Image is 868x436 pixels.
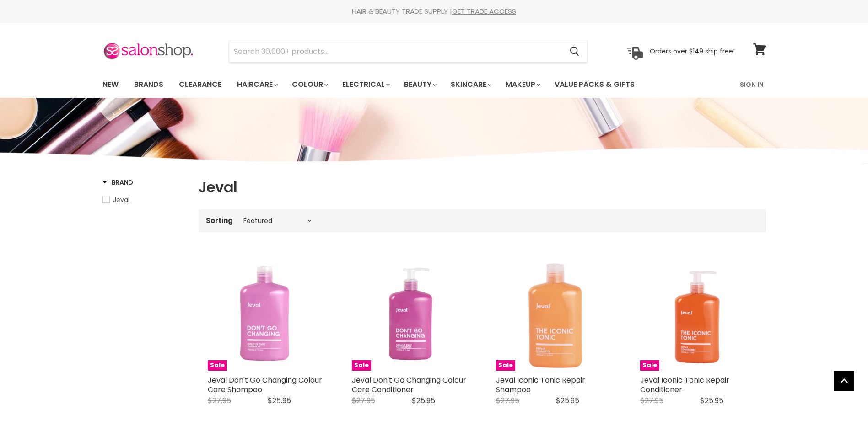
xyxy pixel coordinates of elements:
span: Sale [208,360,227,371]
span: Sale [640,360,659,371]
a: Value Packs & Gifts [548,75,642,94]
a: Jeval Iconic Tonic Repair Shampoo Jeval Iconic Tonic Repair Shampoo Sale [496,254,613,371]
span: $25.95 [700,395,723,406]
span: $27.95 [496,395,519,406]
span: Sale [496,360,515,371]
img: Jeval Iconic Tonic Repair Conditioner [659,254,738,371]
ul: Main menu [96,71,688,98]
h3: Brand [102,178,134,187]
span: Jeval [113,195,129,204]
a: Jeval Don't Go Changing Colour Care Shampoo [208,375,322,395]
a: Jeval Iconic Tonic Repair Shampoo [496,375,585,395]
a: Jeval Iconic Tonic Repair Conditioner Jeval Iconic Tonic Repair Conditioner Sale [640,254,757,371]
a: Skincare [444,75,497,94]
a: Jeval [102,195,187,205]
input: Search [229,41,563,62]
a: New [96,75,125,94]
img: Jeval Don't Go Changing Colour Care Shampoo [226,254,305,371]
a: Beauty [397,75,442,94]
h1: Jeval [199,178,766,197]
a: Clearance [172,75,228,94]
nav: Main [91,71,777,98]
span: $25.95 [268,395,291,406]
a: Jeval Don't Go Changing Colour Care Conditioner Jeval Don't Go Changing Colour Care Conditioner Sale [352,254,469,371]
a: Haircare [230,75,283,94]
button: Search [563,41,587,62]
a: Electrical [335,75,395,94]
a: Jeval Iconic Tonic Repair Conditioner [640,375,729,395]
a: Sign In [734,75,769,94]
a: Brands [127,75,170,94]
span: $25.95 [556,395,579,406]
img: Jeval Don't Go Changing Colour Care Conditioner [368,254,452,371]
div: HAIR & BEAUTY TRADE SUPPLY | [91,7,777,16]
p: Orders over $149 ship free! [650,47,735,55]
label: Sorting [206,217,233,224]
a: Colour [285,75,334,94]
span: Sale [352,360,371,371]
a: Jeval Don't Go Changing Colour Care Conditioner [352,375,466,395]
a: Makeup [499,75,546,94]
span: $27.95 [352,395,375,406]
span: $27.95 [208,395,231,406]
span: $27.95 [640,395,663,406]
form: Product [229,41,588,63]
img: Jeval Iconic Tonic Repair Shampoo [496,254,613,371]
span: $25.95 [412,395,435,406]
a: Jeval Don't Go Changing Colour Care Shampoo Jeval Don't Go Changing Colour Care Shampoo Sale [208,254,324,371]
a: GET TRADE ACCESS [452,6,516,16]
